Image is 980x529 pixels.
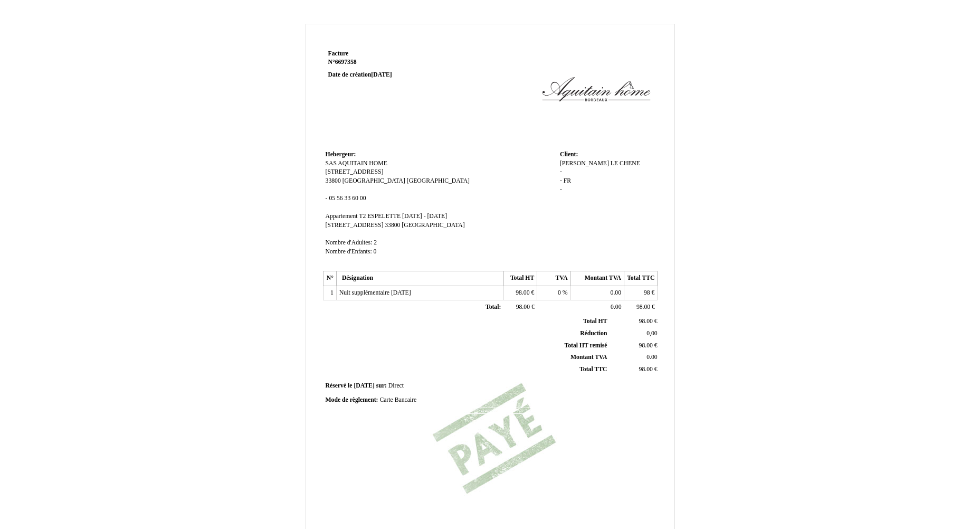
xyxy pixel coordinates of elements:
[326,239,373,246] span: Nombre d'Adultes:
[611,289,621,296] span: 0.00
[570,271,624,286] th: Montant TVA
[516,304,530,310] span: 98.00
[503,300,537,315] td: €
[624,286,658,300] td: €
[339,289,411,296] span: Nuit supplémentaire [DATE]
[624,300,658,315] td: €
[407,177,470,184] span: [GEOGRAPHIC_DATA]
[639,342,653,349] span: 98.00
[583,318,607,325] span: Total HT
[336,271,503,286] th: Désignation
[342,177,405,184] span: [GEOGRAPHIC_DATA]
[558,289,561,296] span: 0
[326,396,378,403] span: Mode de règlement:
[570,354,607,361] span: Montant TVA
[609,339,659,352] td: €
[402,222,464,229] span: [GEOGRAPHIC_DATA]
[326,222,384,229] span: [STREET_ADDRESS]
[335,59,357,65] span: 6697358
[371,71,392,78] span: [DATE]
[560,168,562,175] span: -
[560,186,562,193] span: -
[326,177,341,184] span: 33800
[503,271,537,286] th: Total HT
[644,289,650,296] span: 98
[374,239,377,246] span: 2
[611,160,640,167] span: LE CHENE
[564,177,571,184] span: FR
[379,396,416,403] span: Carte Bancaire
[503,286,537,300] td: €
[564,342,607,349] span: Total HT remisé
[560,160,609,167] span: [PERSON_NAME]
[609,363,659,375] td: €
[326,195,328,202] span: -
[560,177,562,184] span: -
[328,50,349,57] span: Facture
[326,248,372,255] span: Nombre d'Enfants:
[537,286,570,300] td: %
[579,366,607,373] span: Total TTC
[323,271,336,286] th: N°
[326,382,353,389] span: Réservé le
[646,354,657,361] span: 0.00
[560,151,578,158] span: Client:
[329,195,366,202] span: 05 56 33 60 00
[385,222,400,229] span: 33800
[537,271,570,286] th: TVA
[376,382,387,389] span: sur:
[516,289,529,296] span: 98.00
[326,160,387,167] span: SAS AQUITAIN HOME
[624,271,658,286] th: Total TTC
[639,366,653,373] span: 98.00
[486,304,501,310] span: Total:
[374,248,377,255] span: 0
[328,71,392,78] strong: Date de création
[646,330,657,337] span: 0,00
[323,286,336,300] td: 1
[388,382,404,389] span: Direct
[580,330,607,337] span: Réduction
[611,304,621,310] span: 0.00
[639,318,653,325] span: 98.00
[354,382,374,389] span: [DATE]
[538,50,655,129] img: logo
[326,168,384,175] span: [STREET_ADDRESS]
[402,213,447,220] span: [DATE] - [DATE]
[609,316,659,327] td: €
[328,58,454,67] strong: N°
[326,151,356,158] span: Hebergeur:
[636,304,650,310] span: 98.00
[326,213,401,220] span: Appartement T2 ESPELETTE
